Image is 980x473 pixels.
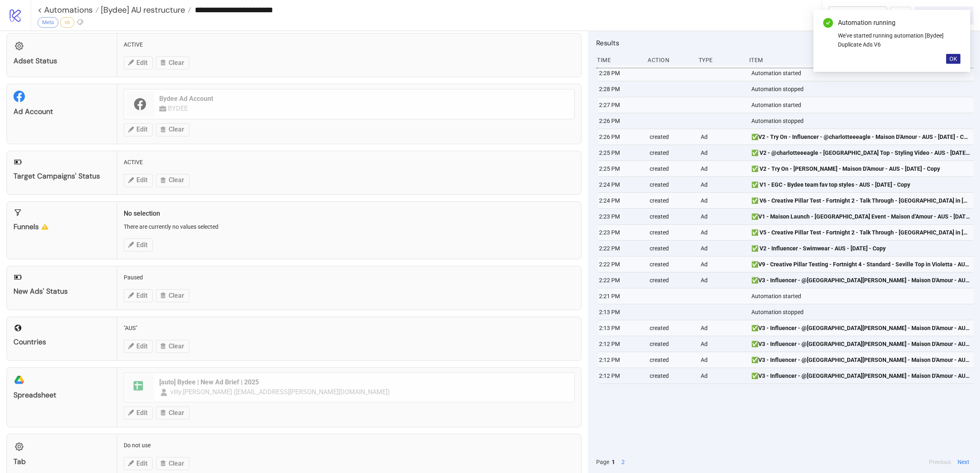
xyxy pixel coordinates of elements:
[649,161,694,176] div: created
[751,113,976,129] div: Automation stopped
[751,164,940,173] span: ✅ V2 - Try On - [PERSON_NAME] - Maison D'Amour - AUS - [DATE] - Copy
[647,52,692,68] div: Action
[99,4,185,15] span: [Bydee] AU restructure
[751,257,970,272] a: ✅V9 - Creative Pillar Testing - Fortnight 4 - Standard - Seville Top in Violetta - AUS - [DATE] -...
[38,6,99,14] a: < Automations
[751,241,970,256] a: ✅ V2 - Influencer - Swimwear - AUS - [DATE] - Copy
[698,52,743,68] div: Type
[596,52,641,68] div: Time
[598,352,643,368] div: 2:12 PM
[751,97,976,113] div: Automation started
[700,177,745,192] div: Ad
[598,145,643,161] div: 2:25 PM
[751,320,970,336] a: ✅V3 - Influencer - @[GEOGRAPHIC_DATA][PERSON_NAME] - Maison D'Amour - AUS - [DATE] - Copy
[751,177,970,192] a: ✅ V1 - EGC - Bydee team fav top styles - AUS - [DATE] - Copy
[751,355,970,364] span: ✅V3 - Influencer - @[GEOGRAPHIC_DATA][PERSON_NAME] - Maison D'Amour - AUS - [DATE] - Copy
[649,336,694,352] div: created
[751,132,970,141] span: ✅V2 - Try On - Influencer - @charlotteeeagle - Maison D'Amour - AUS - [DATE] - Copy
[838,18,960,28] div: Automation running
[751,244,886,253] span: ✅ V2 - Influencer - Swimwear - AUS - [DATE] - Copy
[649,225,694,240] div: created
[751,304,976,320] div: Automation stopped
[751,225,970,240] a: ✅ V5 - Creative Pillar Test - Fortnight 2 - Talk Through - [GEOGRAPHIC_DATA] in [GEOGRAPHIC_DATA]...
[751,371,970,380] span: ✅V3 - Influencer - @[GEOGRAPHIC_DATA][PERSON_NAME] - Maison D'Amour - AUS - [DATE] - Copy
[60,17,74,28] div: v6
[598,336,643,352] div: 2:12 PM
[949,56,957,62] span: OK
[649,352,694,368] div: created
[955,457,972,466] button: Next
[649,193,694,208] div: created
[598,257,643,272] div: 2:22 PM
[751,193,970,208] a: ✅ V6 - Creative Pillar Test - Fortnight 2 - Talk Through - [GEOGRAPHIC_DATA] in [GEOGRAPHIC_DATA]...
[598,81,643,97] div: 2:28 PM
[751,180,910,189] span: ✅ V1 - EGC - Bydee team fav top styles - AUS - [DATE] - Copy
[700,241,745,256] div: Ad
[914,7,973,25] button: Abort Run
[619,457,627,466] button: 2
[598,288,643,304] div: 2:21 PM
[598,113,643,129] div: 2:26 PM
[700,368,745,384] div: Ad
[596,38,973,48] h2: Results
[751,324,970,332] span: ✅V3 - Influencer - @[GEOGRAPHIC_DATA][PERSON_NAME] - Maison D'Amour - AUS - [DATE] - Copy
[700,352,745,368] div: Ad
[99,6,191,14] a: [Bydee] AU restructure
[751,145,970,161] a: ✅ V2 - @charlotteeeagle - [GEOGRAPHIC_DATA] Top - Styling Video - AUS - [DATE] - Copy
[751,81,976,97] div: Automation stopped
[751,212,970,221] span: ✅V1 - Maison Launch - [GEOGRAPHIC_DATA] Event - Maison d’Amour - AUS - [DATE] - Copy
[649,129,694,145] div: created
[700,161,745,176] div: Ad
[598,209,643,224] div: 2:23 PM
[598,304,643,320] div: 2:13 PM
[823,18,833,28] span: check-circle
[598,241,643,256] div: 2:22 PM
[751,339,970,348] span: ✅V3 - Influencer - @[GEOGRAPHIC_DATA][PERSON_NAME] - Maison D'Amour - AUS - [DATE] - Copy
[700,336,745,352] div: Ad
[596,457,609,466] span: Page
[649,241,694,256] div: created
[700,129,745,145] div: Ad
[946,54,960,64] button: OK
[751,148,970,157] span: ✅ V2 - @charlotteeeagle - [GEOGRAPHIC_DATA] Top - Styling Video - AUS - [DATE] - Copy
[751,65,976,81] div: Automation started
[700,320,745,336] div: Ad
[598,193,643,208] div: 2:24 PM
[751,272,970,288] a: ✅V3 - Influencer - @[GEOGRAPHIC_DATA][PERSON_NAME] - Maison D'Amour - AUS - [DATE] - Copy
[751,336,970,352] a: ✅V3 - Influencer - @[GEOGRAPHIC_DATA][PERSON_NAME] - Maison D'Amour - AUS - [DATE] - Copy
[598,320,643,336] div: 2:13 PM
[649,209,694,224] div: created
[700,145,745,161] div: Ad
[927,457,953,466] button: Previous
[751,209,970,224] a: ✅V1 - Maison Launch - [GEOGRAPHIC_DATA] Event - Maison d’Amour - AUS - [DATE] - Copy
[649,320,694,336] div: created
[751,288,976,304] div: Automation started
[700,209,745,224] div: Ad
[649,177,694,192] div: created
[598,177,643,192] div: 2:24 PM
[751,352,970,368] a: ✅V3 - Influencer - @[GEOGRAPHIC_DATA][PERSON_NAME] - Maison D'Amour - AUS - [DATE] - Copy
[598,65,643,81] div: 2:28 PM
[649,145,694,161] div: created
[598,161,643,176] div: 2:25 PM
[838,31,960,49] div: We've started running automation [Bydee] Duplicate Ads V6
[598,272,643,288] div: 2:22 PM
[751,368,970,384] a: ✅V3 - Influencer - @[GEOGRAPHIC_DATA][PERSON_NAME] - Maison D'Amour - AUS - [DATE] - Copy
[751,129,970,145] a: ✅V2 - Try On - Influencer - @charlotteeeagle - Maison D'Amour - AUS - [DATE] - Copy
[700,272,745,288] div: Ad
[700,193,745,208] div: Ad
[598,368,643,384] div: 2:12 PM
[700,225,745,240] div: Ad
[751,276,970,285] span: ✅V3 - Influencer - @[GEOGRAPHIC_DATA][PERSON_NAME] - Maison D'Amour - AUS - [DATE] - Copy
[609,457,617,466] button: 1
[598,129,643,145] div: 2:26 PM
[700,257,745,272] div: Ad
[649,368,694,384] div: created
[751,161,970,176] a: ✅ V2 - Try On - [PERSON_NAME] - Maison D'Amour - AUS - [DATE] - Copy
[751,228,970,237] span: ✅ V5 - Creative Pillar Test - Fortnight 2 - Talk Through - [GEOGRAPHIC_DATA] in [GEOGRAPHIC_DATA]...
[748,52,973,68] div: Item
[829,7,887,25] button: To Builder
[38,17,58,28] div: Meta
[598,225,643,240] div: 2:23 PM
[890,7,911,25] button: ...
